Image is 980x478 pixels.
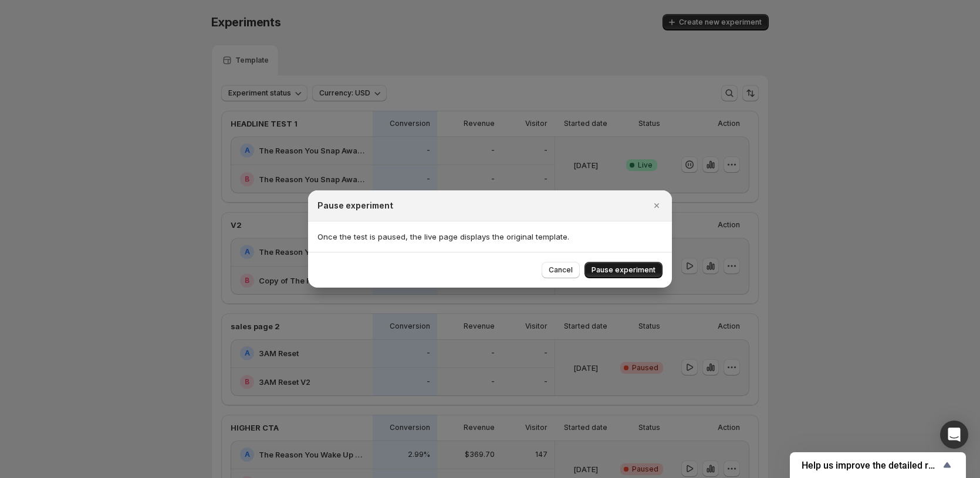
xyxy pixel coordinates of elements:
p: Once the test is paused, the live page displays the original template. [317,231,663,243]
span: Pause experiment [592,265,655,275]
button: Pause experiment [584,262,663,278]
span: Cancel [549,265,573,275]
h2: Pause experiment [317,200,393,211]
button: Cancel [542,262,580,278]
button: Close [648,197,665,214]
button: Show survey - Help us improve the detailed report for A/B campaigns [802,458,954,472]
div: Open Intercom Messenger [940,421,968,449]
span: Help us improve the detailed report for A/B campaigns [802,460,940,471]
